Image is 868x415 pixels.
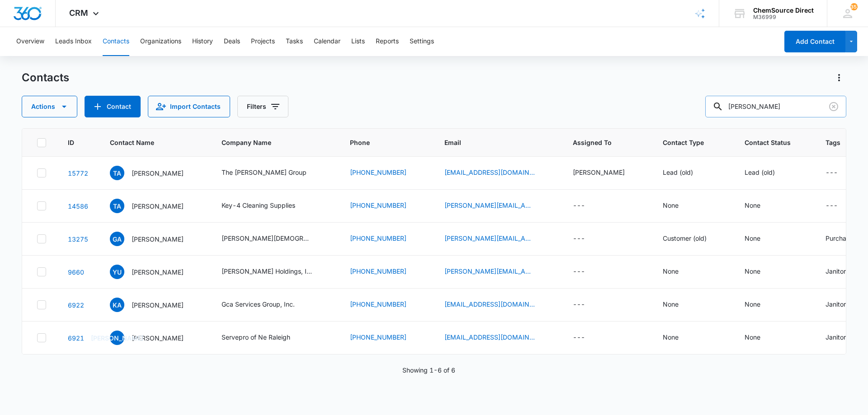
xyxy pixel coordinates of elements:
[350,233,406,243] a: [PHONE_NUMBER]
[286,27,303,56] button: Tasks
[573,233,601,244] div: Assigned To - - Select to Edit Field
[745,168,775,177] div: Lead (old)
[132,234,184,244] p: [PERSON_NAME]
[110,265,124,279] span: YU
[444,233,551,244] div: Email - grega@lenspharmacy.com - Select to Edit Field
[573,201,585,211] div: ---
[573,201,601,211] div: Assigned To - - Select to Edit Field
[222,201,295,210] div: Key-4 Cleaning Supplies
[832,70,846,85] button: Actions
[753,14,814,20] div: account id
[663,138,710,147] span: Contact Type
[745,201,777,211] div: Contact Status - None - Select to Edit Field
[222,233,312,243] div: [PERSON_NAME][DEMOGRAPHIC_DATA]
[663,201,679,210] div: None
[444,299,551,310] div: Email - kent@gcaservices.com - Select to Edit Field
[705,96,846,117] input: Search Contacts
[444,168,551,178] div: Email - Tarmstrong@crumpsusa.com - Select to Edit Field
[850,3,858,10] span: 351
[350,299,406,309] a: [PHONE_NUMBER]
[444,233,535,243] a: [PERSON_NAME][EMAIL_ADDRESS][DOMAIN_NAME]
[745,266,777,277] div: Contact Status - None - Select to Edit Field
[16,27,44,56] button: Overview
[132,333,184,343] p: [PERSON_NAME]
[222,299,295,309] div: Gca Services Group, Inc.
[222,266,312,276] div: [PERSON_NAME] Holdings, Inc.
[350,332,423,343] div: Phone - (919) 790-1222 - Select to Edit Field
[444,168,535,177] a: [EMAIL_ADDRESS][DOMAIN_NAME]
[745,332,777,343] div: Contact Status - None - Select to Edit Field
[663,299,679,309] div: None
[22,71,69,84] h1: Contacts
[745,332,760,342] div: None
[663,266,695,277] div: Contact Type - None - Select to Edit Field
[132,201,184,211] p: [PERSON_NAME]
[68,138,75,147] span: ID
[350,266,406,276] a: [PHONE_NUMBER]
[573,168,625,177] div: [PERSON_NAME]
[826,201,854,211] div: Tags - - Select to Edit Field
[103,27,129,56] button: Contacts
[110,331,124,345] span: [PERSON_NAME]
[573,332,585,343] div: ---
[224,27,240,56] button: Deals
[410,27,434,56] button: Settings
[444,201,535,210] a: [PERSON_NAME][EMAIL_ADDRESS][DOMAIN_NAME]
[745,138,791,147] span: Contact Status
[826,168,838,178] div: ---
[110,166,124,180] span: TA
[826,168,854,178] div: Tags - - Select to Edit Field
[402,365,455,375] p: Showing 1-6 of 6
[663,233,707,243] div: Customer (old)
[350,233,423,244] div: Phone - 15416026429 - Select to Edit Field
[444,299,535,309] a: [EMAIL_ADDRESS][DOMAIN_NAME]
[444,332,551,343] div: Email - jarmstrong@servpronorthraleighwakeforest.com - Select to Edit Field
[444,266,551,277] div: Email - yvonne.underwood@servprosouthdurham.com - Select to Edit Field
[350,299,423,310] div: Phone - (865) 588-8063 - Select to Edit Field
[850,3,858,10] div: notifications count
[68,169,88,177] a: Navigate to contact details page for Trevlyn Armstrong
[222,168,323,178] div: Company Name - The Crump Group - Select to Edit Field
[663,201,695,211] div: Contact Type - None - Select to Edit Field
[132,267,184,277] p: [PERSON_NAME]
[55,27,92,56] button: Leads Inbox
[573,138,628,147] span: Assigned To
[22,96,77,117] button: Actions
[351,27,365,56] button: Lists
[745,299,777,310] div: Contact Status - None - Select to Edit Field
[132,168,184,178] p: [PERSON_NAME]
[110,138,187,147] span: Contact Name
[68,202,88,210] a: Navigate to contact details page for Todd Armstrong
[110,265,200,279] div: Contact Name - Yvonne Underwood - Select to Edit Field
[110,199,124,213] span: TA
[110,232,200,246] div: Contact Name - Greg Armstrong - Select to Edit Field
[745,299,760,309] div: None
[110,298,200,312] div: Contact Name - Kent Armstrong - Select to Edit Field
[745,233,777,244] div: Contact Status - None - Select to Edit Field
[745,168,791,178] div: Contact Status - Lead (old) - Select to Edit Field
[663,299,695,310] div: Contact Type - None - Select to Edit Field
[745,233,760,243] div: None
[110,166,200,180] div: Contact Name - Trevlyn Armstrong - Select to Edit Field
[745,201,760,210] div: None
[350,168,406,177] a: [PHONE_NUMBER]
[826,201,838,211] div: ---
[573,299,601,310] div: Assigned To - - Select to Edit Field
[314,27,340,56] button: Calendar
[110,331,200,345] div: Contact Name - Jenn Armstrong - Select to Edit Field
[444,138,538,147] span: Email
[132,300,184,310] p: [PERSON_NAME]
[350,266,423,277] div: Phone - (919) 245-0788 - Select to Edit Field
[663,266,679,276] div: None
[663,168,709,178] div: Contact Type - Lead (old) - Select to Edit Field
[148,96,230,117] button: Import Contacts
[68,301,84,309] a: Navigate to contact details page for Kent Armstrong
[222,332,290,342] div: Servepro of Ne Raleigh
[753,7,814,14] div: account name
[573,233,585,244] div: ---
[222,266,328,277] div: Company Name - B. Armstrong Holdings, Inc. - Select to Edit Field
[222,168,307,177] div: The [PERSON_NAME] Group
[444,332,535,342] a: [EMAIL_ADDRESS][DOMAIN_NAME]
[110,232,124,246] span: GA
[573,332,601,343] div: Assigned To - - Select to Edit Field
